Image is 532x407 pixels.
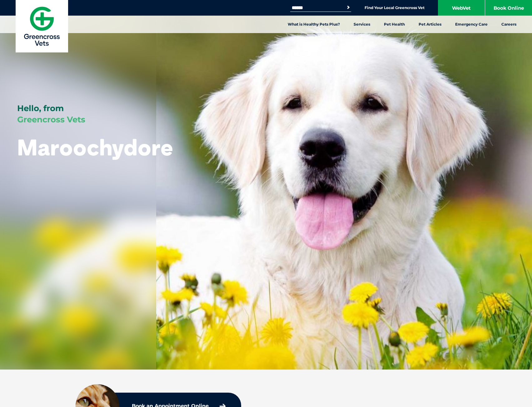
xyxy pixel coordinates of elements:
[347,16,377,33] a: Services
[345,4,351,11] button: Search
[17,115,85,125] span: Greencross Vets
[448,16,495,33] a: Emergency Care
[377,16,412,33] a: Pet Health
[495,16,523,33] a: Careers
[17,103,64,113] span: Hello, from
[412,16,448,33] a: Pet Articles
[17,135,173,159] h1: Maroochydore
[281,16,347,33] a: What is Healthy Pets Plus?
[365,5,425,10] a: Find Your Local Greencross Vet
